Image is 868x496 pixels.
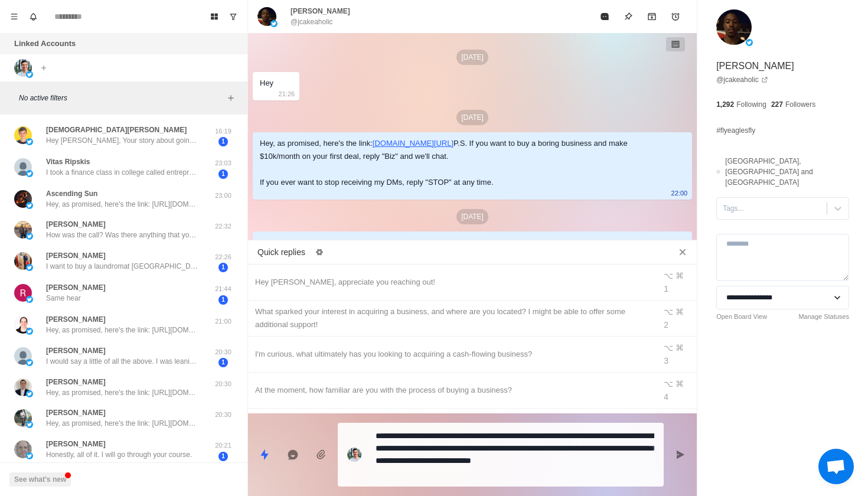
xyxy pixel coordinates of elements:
p: 21:44 [208,284,238,294]
p: Quick replies [257,246,305,259]
img: picture [26,359,33,366]
div: ⌥ ⌘ 3 [664,341,690,367]
p: 22:32 [208,221,238,231]
img: picture [26,264,33,271]
p: Followers [785,99,815,110]
p: 21:26 [279,87,295,100]
button: Add filters [224,91,238,105]
img: picture [746,39,753,46]
p: I would say a little of all the above. I was leaning more towards a power washing business houses... [46,356,200,367]
img: picture [26,202,33,209]
img: picture [26,71,33,78]
button: Edit quick replies [310,243,329,262]
a: @jcakeaholic [716,74,768,85]
span: 1 [218,263,228,272]
img: picture [26,452,33,459]
p: Hey, as promised, here's the link: [URL][DOMAIN_NAME] P.S.: If you want to buy a "boring" busines... [46,199,200,210]
img: picture [26,233,33,240]
img: picture [14,158,32,176]
button: Pin [616,5,640,28]
button: Reply with AI [281,443,305,466]
p: How was the call? Was there anything that you would like us to clarify, or do you have any additi... [46,230,200,240]
p: [PERSON_NAME] [46,250,106,261]
p: 227 [771,99,783,110]
p: [PERSON_NAME] [291,6,350,17]
p: [PERSON_NAME] [46,345,106,356]
img: picture [14,378,32,396]
span: 1 [218,169,228,179]
button: Add media [309,443,333,466]
p: [PERSON_NAME] [46,439,106,449]
p: #flyeaglesfly [716,124,755,137]
p: 16:19 [208,126,238,136]
div: Hey [260,77,273,90]
div: What sparked your interest in acquiring a business, and where are you located? I might be able to... [255,305,648,331]
p: 23:00 [208,191,238,201]
div: Hey, as promised, here's the link: P.S. If you want to buy a boring business and make $10k/month ... [260,137,666,189]
p: I want to buy a laundromat [GEOGRAPHIC_DATA] [GEOGRAPHIC_DATA] [46,261,200,272]
img: picture [270,20,278,27]
img: picture [26,296,33,303]
div: Hey [PERSON_NAME], appreciate you reaching out! [255,276,648,289]
p: 20:30 [208,347,238,357]
img: picture [14,440,32,458]
img: picture [14,252,32,270]
p: 20:30 [208,379,238,389]
img: picture [26,170,33,177]
button: Add reminder [664,5,687,28]
a: [DOMAIN_NAME][URL] [373,139,453,148]
p: [DATE] [456,110,488,125]
p: [GEOGRAPHIC_DATA], [GEOGRAPHIC_DATA] and [GEOGRAPHIC_DATA] [725,156,849,188]
p: 22:00 [671,187,688,200]
p: [DATE] [456,50,488,65]
p: 21:00 [208,316,238,327]
img: picture [716,9,752,45]
p: Vitas Ripskis [46,156,90,167]
span: 1 [218,137,228,146]
p: [PERSON_NAME] [46,314,106,325]
p: Following [736,99,766,110]
a: Open Board View [716,312,767,322]
p: Hey, as promised, here's the link: [URL][DOMAIN_NAME] P.S.: If you want to buy a "boring" busines... [46,325,200,335]
img: picture [14,409,32,427]
div: What sparked your interest in acquiring a business, and where are you located? I might be able to... [260,236,666,262]
p: No active filters [19,93,224,103]
p: Hey [PERSON_NAME], Your story about going from $5k to running multiple businesses is amazing. Tha... [46,135,200,146]
img: picture [26,138,33,145]
p: 1,292 [716,99,734,110]
p: Same hear [46,293,81,304]
div: ⌥ ⌘ 2 [664,305,690,331]
img: picture [14,190,32,208]
button: Show unread conversations [224,7,243,26]
button: Send message [668,443,692,466]
p: [DEMOGRAPHIC_DATA][PERSON_NAME] [46,125,187,135]
p: [PERSON_NAME] [46,407,106,418]
img: picture [14,284,32,302]
p: 23:03 [208,158,238,168]
div: At the moment, how familiar are you with the process of buying a business? [255,384,648,397]
p: Hey, as promised, here's the link: [URL][DOMAIN_NAME] P.S.: If you want to buy a "boring" busines... [46,418,200,429]
button: Mark as read [593,5,616,28]
p: [PERSON_NAME] [46,377,106,387]
p: I took a finance class in college called entrepreneurial finance. It was about buying businesses.... [46,167,200,178]
p: [PERSON_NAME] [716,59,794,73]
p: 20:21 [208,440,238,451]
button: See what's new [9,472,71,487]
p: Ascending Sun [46,188,97,199]
p: 20:30 [208,410,238,420]
img: picture [14,316,32,334]
img: picture [257,7,276,26]
p: [PERSON_NAME] [46,282,106,293]
a: Manage Statuses [798,312,849,322]
div: ⌥ ⌘ 4 [664,377,690,403]
p: Hey, as promised, here's the link: [URL][DOMAIN_NAME] P.S.: If you want to buy a "boring" busines... [46,387,200,398]
p: @jcakeaholic [291,17,333,27]
button: Archive [640,5,664,28]
span: 1 [218,358,228,367]
div: Open chat [818,449,854,484]
img: picture [14,221,32,239]
img: picture [14,347,32,365]
img: picture [26,421,33,428]
span: 1 [218,452,228,461]
img: picture [14,59,32,77]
